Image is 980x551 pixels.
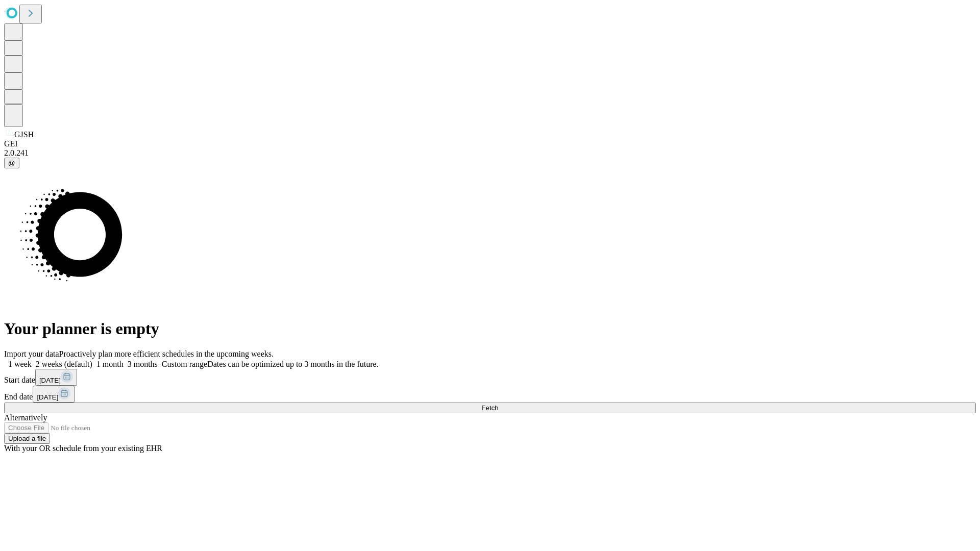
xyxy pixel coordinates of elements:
span: Import your data [4,349,59,358]
div: End date [4,386,976,403]
div: Start date [4,369,976,386]
span: Dates can be optimized up to 3 months in the future. [207,360,378,368]
span: 1 week [8,360,32,368]
button: [DATE] [35,369,77,386]
button: @ [4,158,19,168]
span: Custom range [162,360,207,368]
span: 2 weeks (default) [36,360,92,368]
span: Fetch [481,404,498,412]
span: 1 month [96,360,124,368]
button: Upload a file [4,433,50,444]
span: @ [8,159,15,167]
span: With your OR schedule from your existing EHR [4,444,162,453]
span: Proactively plan more efficient schedules in the upcoming weeks. [59,349,274,358]
span: 3 months [128,360,158,368]
button: Fetch [4,403,976,413]
span: [DATE] [39,377,61,384]
span: GJSH [14,130,34,139]
div: 2.0.241 [4,148,976,158]
span: [DATE] [37,393,58,401]
span: Alternatively [4,413,47,422]
div: GEI [4,139,976,148]
button: [DATE] [33,386,75,403]
h1: Your planner is empty [4,319,976,338]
